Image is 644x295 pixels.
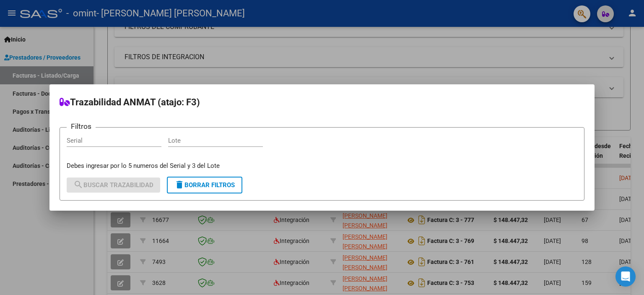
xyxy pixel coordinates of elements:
[67,161,577,171] p: Debes ingresar por lo 5 numeros del Serial y 3 del Lote
[174,181,235,189] span: Borrar Filtros
[67,121,96,132] h3: Filtros
[615,266,636,287] div: Open Intercom Messenger
[67,178,160,193] button: Buscar Trazabilidad
[60,94,584,110] h2: Trazabilidad ANMAT (atajo: F3)
[73,181,153,189] span: Buscar Trazabilidad
[73,180,83,190] mat-icon: search
[174,180,184,190] mat-icon: delete
[167,177,242,193] button: Borrar Filtros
